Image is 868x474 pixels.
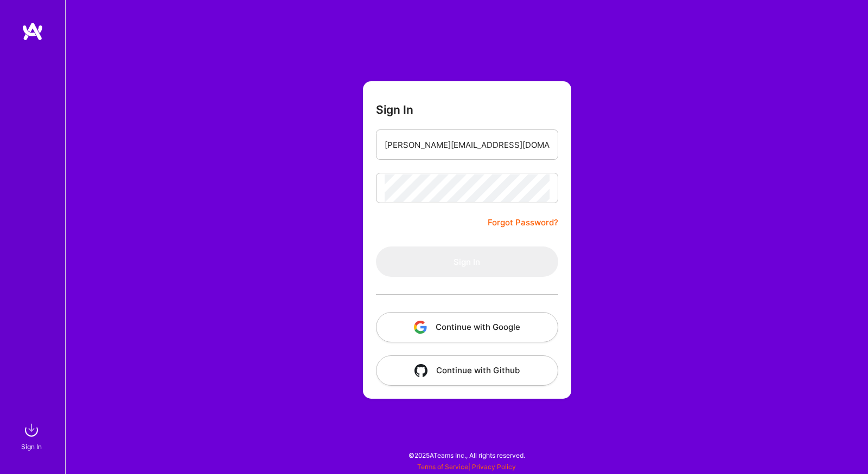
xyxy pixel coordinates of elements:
[21,441,42,452] div: Sign In
[21,419,42,441] img: sign in
[65,441,868,469] div: © 2025 ATeams Inc., All rights reserved.
[414,321,427,334] img: icon
[376,103,413,116] h3: Sign In
[376,312,558,342] button: Continue with Google
[488,216,558,229] a: Forgot Password?
[376,246,558,277] button: Sign In
[472,463,516,471] a: Privacy Policy
[417,463,468,471] a: Terms of Service
[23,419,42,452] a: sign inSign In
[22,22,43,41] img: logo
[376,355,558,386] button: Continue with Github
[417,463,516,471] span: |
[414,364,427,377] img: icon
[385,131,550,159] input: Email...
